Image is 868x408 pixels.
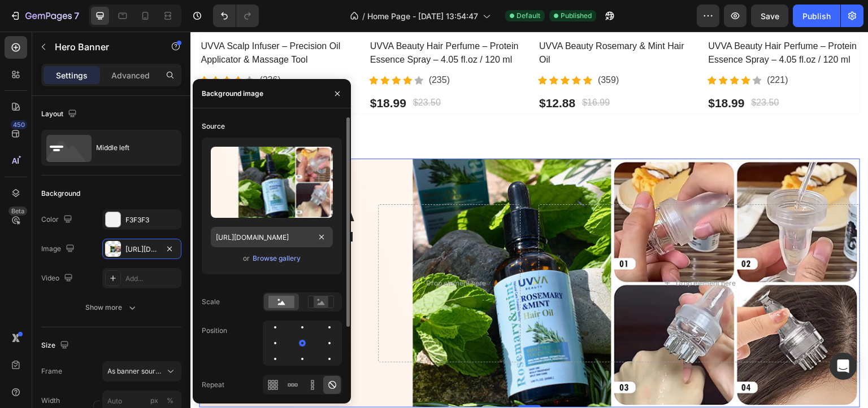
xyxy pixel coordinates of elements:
[23,111,68,121] div: Hero Banner
[85,302,138,313] div: Show more
[213,5,259,27] div: Undo/Redo
[238,42,259,55] p: (235)
[802,10,831,22] div: Publish
[830,353,857,380] div: Open Intercom Messenger
[107,366,163,376] span: As banner source
[253,253,301,264] div: Browse gallery
[243,252,250,265] span: or
[517,11,540,21] span: Default
[74,9,79,23] p: 7
[41,271,75,286] div: Video
[163,394,177,407] button: px
[517,7,670,36] h2: UVVA Beauty Hair Perfume – Protein Essence Spray – 4.05 fl.oz / 120 ml
[56,69,88,81] p: Settings
[407,42,428,55] p: (359)
[41,188,80,199] div: Background
[190,32,868,408] iframe: Design area
[517,62,555,82] div: $18.99
[202,380,224,390] div: Repeat
[486,247,546,256] div: Drop element here
[202,121,225,131] div: Source
[5,5,84,27] button: 7
[348,62,386,82] div: $12.88
[41,297,181,318] button: Show more
[111,69,150,81] p: Advanced
[202,89,263,99] div: Background image
[179,62,217,82] div: $18.99
[102,361,181,381] button: As banner source
[147,394,161,407] button: %
[761,11,779,21] span: Save
[41,366,62,376] label: Frame
[202,297,220,307] div: Scale
[8,207,27,216] div: Beta
[202,326,227,336] div: Position
[390,63,420,79] div: $16.99
[560,63,590,79] div: $23.50
[348,7,500,36] h2: UVVA Beauty Rosemary & Mint Hair Oil
[211,227,333,247] input: https://example.com/image.jpg
[41,338,71,353] div: Size
[27,173,170,256] h2: MI TIENDAUVVA BeautyRosemary &Mint Hair Oil
[45,301,88,315] div: Shop now
[561,11,592,21] span: Published
[96,135,165,161] div: Middle left
[150,396,158,406] div: px
[793,5,840,27] button: Publish
[211,147,333,218] img: preview-image
[27,295,106,322] button: Shop now
[125,274,179,284] div: Add...
[11,120,27,129] div: 450
[41,396,60,406] label: Width
[55,40,151,54] p: Hero Banner
[41,212,75,227] div: Color
[8,127,670,376] div: Overlay
[367,10,478,22] span: Home Page - [DATE] 13:54:47
[236,247,296,256] div: Drop element here
[8,127,670,376] div: Background Image
[222,63,251,79] div: $23.50
[125,244,158,255] div: [URL][DOMAIN_NAME]
[125,215,179,225] div: F3F3F3
[41,242,77,257] div: Image
[577,42,598,55] p: (221)
[751,5,788,27] button: Save
[252,253,301,264] button: Browse gallery
[167,396,173,406] div: %
[362,10,365,22] span: /
[41,107,79,122] div: Layout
